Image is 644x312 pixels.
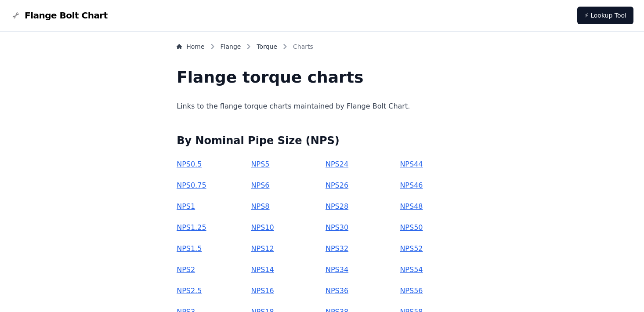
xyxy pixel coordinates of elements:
[11,9,108,22] a: Flange Bolt Chart LogoFlange Bolt Chart
[326,223,348,232] a: NPS30
[177,181,206,189] a: NPS0.75
[400,223,423,232] a: NPS50
[400,160,423,168] a: NPS44
[251,202,270,210] a: NPS8
[25,9,108,22] span: Flange Bolt Chart
[11,10,21,21] img: Flange Bolt Chart Logo
[177,100,467,112] p: Links to the flange torque charts maintained by Flange Bolt Chart.
[177,265,195,274] a: NPS2
[251,181,270,189] a: NPS6
[326,160,348,168] a: NPS24
[400,287,423,295] a: NPS56
[400,202,423,210] a: NPS48
[400,265,423,274] a: NPS54
[177,202,195,210] a: NPS1
[326,202,348,210] a: NPS28
[251,287,274,295] a: NPS16
[326,181,348,189] a: NPS26
[400,244,423,253] a: NPS52
[177,223,206,232] a: NPS1.25
[257,42,277,51] a: Torque
[177,42,204,51] a: Home
[177,42,467,54] nav: Breadcrumb
[177,287,202,295] a: NPS2.5
[251,265,274,274] a: NPS14
[577,7,633,24] a: ⚡ Lookup Tool
[326,244,348,253] a: NPS32
[221,42,241,51] a: Flange
[251,160,270,168] a: NPS5
[326,287,348,295] a: NPS36
[177,244,202,253] a: NPS1.5
[177,69,467,86] h1: Flange torque charts
[400,181,423,189] a: NPS46
[177,160,202,168] a: NPS0.5
[251,223,274,232] a: NPS10
[326,265,348,274] a: NPS34
[177,134,467,148] h2: By Nominal Pipe Size (NPS)
[293,42,313,51] span: Charts
[251,244,274,253] a: NPS12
